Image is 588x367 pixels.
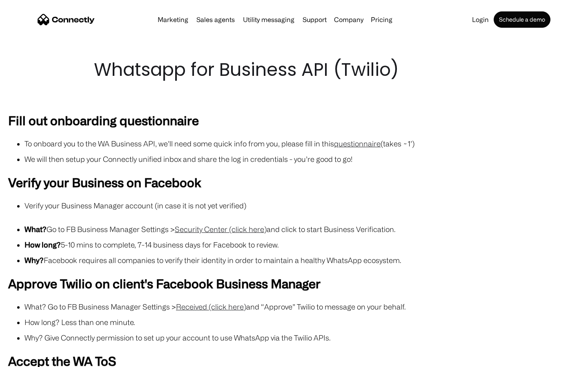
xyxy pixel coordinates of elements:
strong: Verify your Business on Facebook [8,175,201,189]
a: home [38,13,95,26]
a: Pricing [367,16,396,23]
li: We will then setup your Connectly unified inbox and share the log in credentials - you’re good to... [24,153,580,165]
a: Sales agents [193,16,238,23]
div: Company [334,14,363,25]
li: 5-10 mins to complete, 7-14 business days for Facebook to review. [24,239,580,250]
li: Facebook requires all companies to verify their identity in order to maintain a healthy WhatsApp ... [24,254,580,266]
strong: What? [24,225,47,233]
strong: Fill out onboarding questionnaire [8,113,199,127]
a: Security Center (click here) [175,225,267,233]
a: Received (click here) [176,303,246,311]
li: Why? Give Connectly permission to set up your account to use WhatsApp via the Twilio APIs. [24,332,580,343]
li: Go to FB Business Manager Settings > and click to start Business Verification. [24,223,580,235]
strong: How long? [24,241,61,249]
div: Company [332,14,366,25]
li: How long? Less than one minute. [24,316,580,328]
a: Support [299,16,330,23]
a: questionnaire [334,139,381,148]
li: To onboard you to the WA Business API, we’ll need some quick info from you, please fill in this (... [24,138,580,149]
a: Schedule a demo [494,11,550,28]
li: Verify your Business Manager account (in case it is not yet verified) [24,200,580,211]
a: Login [469,16,492,23]
strong: Approve Twilio on client's Facebook Business Manager [8,276,321,290]
h1: Whatsapp for Business API (Twilio) [94,57,494,82]
aside: Language selected: English [8,353,49,364]
a: Utility messaging [240,16,298,23]
strong: Why? [24,256,44,264]
li: What? Go to FB Business Manager Settings > and “Approve” Twilio to message on your behalf. [24,301,580,312]
a: Marketing [154,16,192,23]
ul: Language list [16,353,49,364]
